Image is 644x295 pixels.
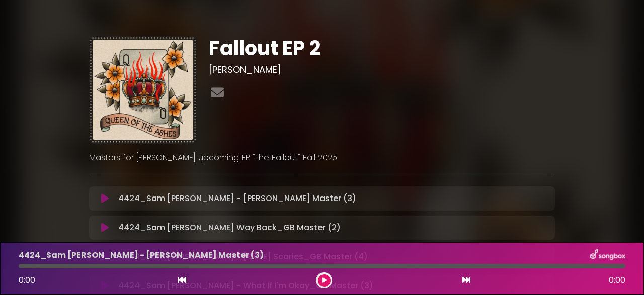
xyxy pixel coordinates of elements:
span: 0:00 [19,274,35,286]
img: songbox-logo-white.png [590,249,625,262]
img: OvOre2hRH6ErsROzQC3Q [89,36,197,144]
p: Masters for [PERSON_NAME] upcoming EP "The Fallout" Fall 2025 [89,152,555,164]
h1: Fallout EP 2 [209,36,555,60]
p: 4424_Sam [PERSON_NAME] Way Back_GB Master (2) [118,222,341,234]
p: 4424_Sam [PERSON_NAME] - [PERSON_NAME] Master (3) [19,249,264,261]
h3: [PERSON_NAME] [209,64,555,75]
p: 4424_Sam [PERSON_NAME] - [PERSON_NAME] Master (3) [118,192,356,205]
span: 0:00 [609,274,625,286]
